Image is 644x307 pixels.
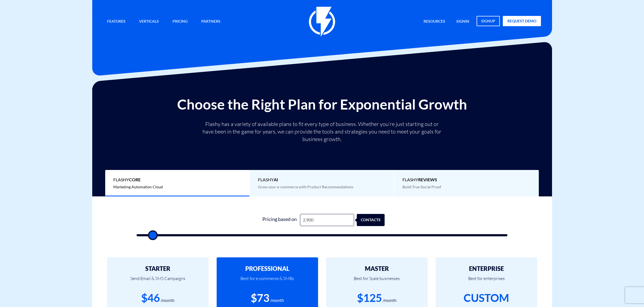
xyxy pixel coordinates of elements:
span: Flashy [258,177,386,183]
p: Best for e-commerce & SMBs [225,272,310,290]
p: Send Email & SMS Campaigns [115,272,200,290]
div: /month [270,297,284,303]
div: Pricing based on [259,214,300,226]
div: contacts [366,214,394,226]
div: /month [383,297,397,303]
span: Build True Social Proof [402,185,441,189]
a: Resources [420,16,449,28]
b: AI [274,177,278,182]
a: signup [477,16,500,26]
a: Pricing [169,16,192,28]
a: Partners [197,16,224,28]
div: $73 [251,290,269,306]
p: Flashy has a variety of available plans to fit every type of business. Whether you’re just starti... [200,120,444,143]
span: Flashy [113,177,241,183]
a: Verticals [135,16,163,28]
a: signin [452,16,473,28]
h2: ENTERPRISE [444,265,529,272]
b: REVIEWS [418,177,437,182]
b: Core [129,177,141,182]
p: Best for enterprises [444,272,529,290]
div: $125 [357,290,382,306]
p: Best for Scale businesses [334,272,420,290]
h2: STARTER [115,265,200,272]
h2: MASTER [334,265,420,272]
div: CUSTOM [464,290,509,306]
div: $46 [141,290,160,306]
span: Flashy [402,177,531,183]
a: Features [103,16,130,28]
h2: PROFESSIONAL [225,265,310,272]
h2: Choose the Right Plan for Exponential Growth [96,97,548,112]
span: Marketing Automation Cloud [113,185,163,189]
a: request demo [503,16,541,26]
div: /month [161,297,174,303]
span: Grow your e-commerce with Product Recommendations [258,185,353,189]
